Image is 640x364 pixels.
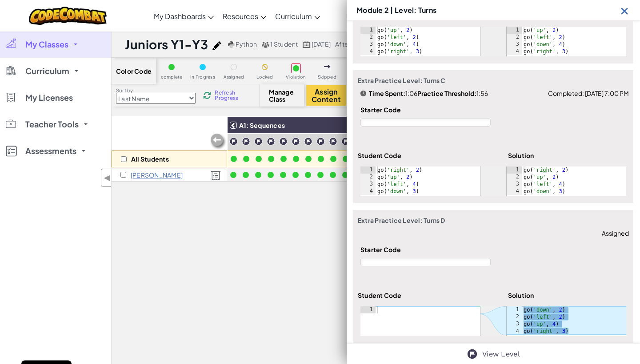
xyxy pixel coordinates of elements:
h4: Student Code [358,151,401,159]
h4: Starter Code [360,245,491,253]
h4: Starter Code [360,106,491,114]
span: Teacher Tools [25,120,79,128]
img: IconChallengeLevel.svg [329,137,337,146]
span: Curriculum [275,12,312,21]
b: Practice Threshold: [417,89,476,97]
div: 1 [360,166,376,174]
label: Sort by [116,87,196,94]
div: 4 [507,188,522,195]
img: IconChallengeLevel.svg [341,137,350,146]
div: 1 [507,166,522,174]
span: In Progress [190,75,215,79]
span: 1:56 [417,89,488,97]
div: 1 [360,306,376,313]
span: Violation [286,75,306,79]
div: 4 [507,48,522,55]
button: Assign Content [306,85,346,106]
span: A1: Sequences [239,121,285,129]
span: Manage Class [269,88,295,103]
span: Assigned [602,229,629,237]
div: 4 [360,188,376,195]
img: IconChallengeLevel.svg [292,137,300,146]
div: 1 [507,306,522,313]
div: 3 [507,181,522,188]
img: Icon_Exit.svg [619,5,630,16]
img: IconSkippedLevel.svg [324,65,331,68]
span: Assigned [224,75,244,79]
div: 3 [360,41,376,48]
span: Resources [223,12,258,21]
h4: Student Code [358,291,401,299]
a: My Dashboards [149,4,218,28]
div: after-school [335,40,375,48]
div: 2 [507,174,522,181]
span: Completed: [DATE] 7:00 PM [548,89,629,97]
p: All Students [131,155,169,162]
h1: Juniors Y1-Y3 [125,36,208,53]
span: My Classes [25,40,68,48]
img: IconChallengeLevel.svg [279,137,288,146]
h3: Module 2 | Level: Turns [356,6,436,14]
div: 1 [507,27,522,34]
h3: Extra Practice Level: Turns D [358,217,629,224]
div: 4 [507,328,522,335]
span: ◀ [104,171,111,184]
h4: Solution [508,151,534,159]
span: Color Code [116,67,152,75]
span: Refresh Progress [215,90,242,101]
img: IconChallengeLevel.svg [254,137,263,146]
img: IconChallengeLevel.svg [304,137,312,146]
span: 1 Student [270,40,298,48]
img: iconPencil.svg [212,41,221,50]
a: Curriculum [271,4,324,28]
h3: Extra Practice Level: Turns C [358,77,629,84]
div: 2 [360,174,376,181]
span: complete [161,75,183,79]
img: IconChallengeLevel.svg [242,137,250,146]
span: Curriculum [25,67,69,75]
div: 1 [360,27,376,34]
span: [DATE] [312,40,331,48]
img: MultipleUsers.png [261,41,269,48]
img: IconReload.svg [203,91,211,99]
img: Icon_TimeSpent.svg [358,88,369,99]
img: IconChallengeLevel.svg [229,137,238,146]
div: 3 [507,41,522,48]
span: My Dashboards [154,12,206,21]
span: Python [236,40,257,48]
span: Locked [256,75,273,79]
img: IconChallengeLevel.svg [316,137,325,146]
img: CodeCombat logo [29,7,107,25]
div: 3 [360,181,376,188]
img: calendar.svg [303,41,311,48]
h4: Solution [508,291,534,299]
b: Time Spent: [369,89,405,97]
img: IconChallengeLevel.svg [267,137,275,146]
span: My Licenses [25,94,73,102]
img: Licensed [211,171,221,181]
p: Linda H [131,171,183,178]
a: Resources [218,4,271,28]
span: Assessments [25,147,76,155]
img: python.png [228,41,235,48]
div: 2 [507,313,522,320]
img: IconChallengeLevel.svg [467,348,478,360]
span: 1:06 [369,87,488,100]
div: 3 [507,320,522,328]
div: 2 [507,34,522,41]
img: Arrow_Left_Inactive.png [209,133,227,150]
div: 4 [360,48,376,55]
div: 2 [360,34,376,41]
a: View Level [482,349,520,360]
span: Skipped [318,75,336,79]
